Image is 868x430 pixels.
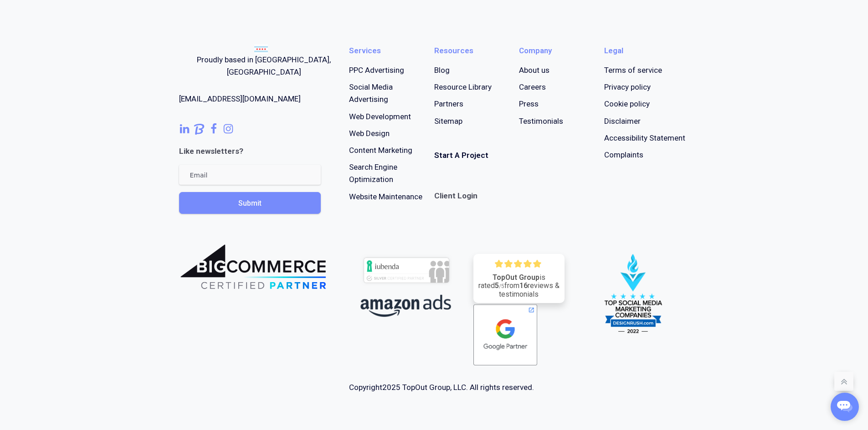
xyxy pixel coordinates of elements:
[349,81,393,106] a: Social MediaAdvertising
[349,45,381,57] div: Services
[360,279,453,288] a: iubenda Certified Silver Partner
[604,64,662,76] a: Terms of service
[519,281,528,290] strong: 16
[179,93,301,105] a: [EMAIL_ADDRESS][DOMAIN_NAME]
[349,127,390,140] a: Web Design
[434,81,492,93] a: Resource Library
[179,165,321,185] input: Email
[604,132,685,144] a: Accessibility Statement
[434,184,478,202] a: Client Login
[519,98,539,110] a: Press
[179,145,243,157] div: Like newsletters?
[223,123,234,134] a: Follow us on Instagram!
[478,273,560,298] div: is rated from reviews & testimonials
[473,303,537,367] img: PartnerBadgeClickable.svg
[434,115,462,127] a: Sitemap
[434,98,463,110] a: Partners
[349,381,534,394] div: Copyright 2025 TopOut Group, LLC. All rights reserved.
[495,281,499,290] strong: 5
[179,54,349,78] div: Proudly based in [GEOGRAPHIC_DATA], [GEOGRAPHIC_DATA]
[604,115,641,127] a: Disclaimer
[604,45,623,57] div: Legal
[349,161,397,186] a: Search EngineOptimization
[604,81,651,93] a: Privacy policy
[604,98,650,110] a: Cookie policy
[349,64,404,76] a: PPC Advertising
[499,283,504,289] span: /5
[434,149,488,162] a: Start A Project
[434,151,488,160] strong: Start A Project
[473,254,565,303] a: TopOut Groupis rated5/5from16reviews & testimonials
[349,144,412,157] a: Content Marketing
[179,192,321,214] button: Submit
[360,254,453,287] img: iubenda Certified Silver Partner
[519,45,552,57] div: Company
[434,45,473,57] div: Resources
[493,273,539,282] strong: TopOut Group
[519,64,550,76] a: About us
[519,81,546,93] a: Careers
[349,191,422,203] a: Website Maintenance
[519,115,563,127] a: Testimonials
[349,111,411,123] a: Web Development
[179,45,349,78] a: Proudly based in [GEOGRAPHIC_DATA], [GEOGRAPHIC_DATA]
[604,149,643,161] a: Complaints
[434,64,450,76] a: Blog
